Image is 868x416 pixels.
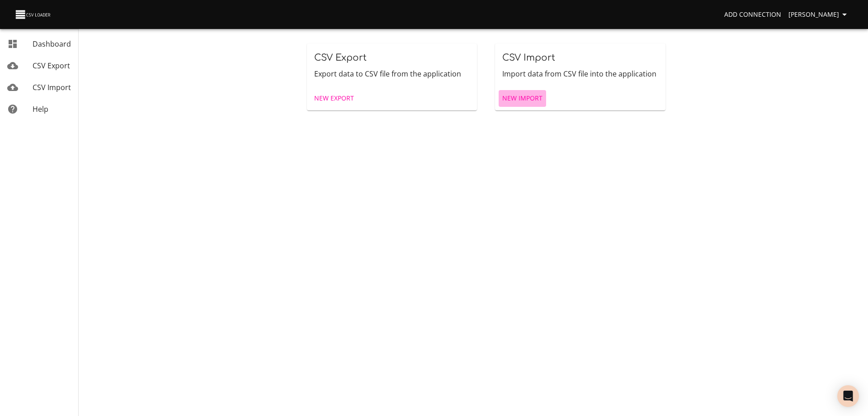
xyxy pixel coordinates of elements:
[788,9,850,20] span: [PERSON_NAME]
[314,53,367,63] span: CSV Export
[14,8,52,21] img: CSV Loader
[502,53,555,63] span: CSV Import
[502,93,542,104] span: New Import
[785,6,854,23] button: [PERSON_NAME]
[33,82,71,92] span: CSV Import
[314,93,354,104] span: New Export
[499,90,546,107] a: New Import
[721,6,785,23] a: Add Connection
[314,68,470,79] p: Export data to CSV file from the application
[33,104,48,114] span: Help
[311,90,358,107] a: New Export
[502,68,658,79] p: Import data from CSV file into the application
[33,61,70,71] span: CSV Export
[724,9,781,20] span: Add Connection
[33,39,71,49] span: Dashboard
[837,385,859,407] div: Open Intercom Messenger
